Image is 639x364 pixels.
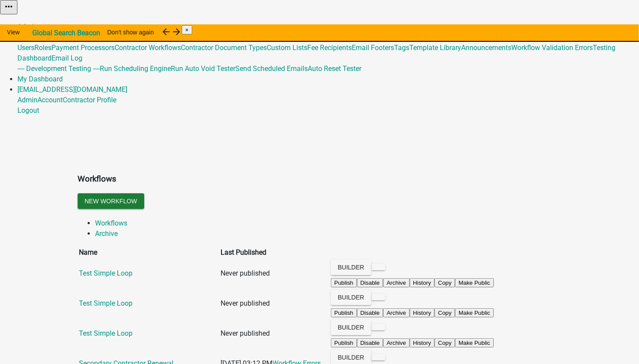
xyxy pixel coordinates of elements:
[63,96,116,104] a: Contractor Profile
[331,320,371,335] button: Builder
[331,290,371,305] button: Builder
[171,64,235,73] a: Run Auto Void Tester
[383,278,409,287] button: Archive
[17,75,63,83] a: My Dashboard
[331,278,357,287] button: Publish
[221,269,270,277] span: Never published
[17,85,127,94] a: [EMAIL_ADDRESS][DOMAIN_NAME]
[308,64,361,73] a: Auto Reset Tester
[78,247,219,258] th: Name
[17,43,639,74] div: Global488
[17,96,37,104] a: Admin
[435,278,455,287] button: Copy
[235,64,308,73] a: Send Scheduled Emails
[32,29,100,37] strong: Global Search Beacon
[100,64,171,73] a: Run Scheduling Engine
[17,44,34,52] a: Users
[511,44,593,52] a: Workflow Validation Errors
[435,338,455,347] button: Copy
[267,44,307,52] a: Custom Lists
[17,95,639,116] div: [EMAIL_ADDRESS][DOMAIN_NAME]
[357,278,383,287] button: Disable
[331,308,357,317] button: Publish
[352,44,394,52] a: Email Footers
[17,23,37,31] a: Admin
[461,44,511,52] a: Announcements
[171,27,182,37] i: arrow_forward
[455,308,494,317] button: Make Public
[331,260,371,275] button: Builder
[410,278,435,287] button: History
[51,54,82,62] a: Email Log
[100,24,161,40] button: Don't show again
[331,338,357,347] button: Publish
[185,27,189,33] span: ×
[79,329,133,337] a: Test Simple Loop
[115,44,181,52] a: Contractor Workflows
[51,44,115,52] a: Payment Processors
[409,44,461,52] a: Template Library
[161,27,171,37] i: arrow_back
[95,229,118,238] a: Archive
[78,193,144,209] button: New Workflow
[357,308,383,317] button: Disable
[307,44,352,52] a: Fee Recipients
[220,247,330,258] th: Last Published
[357,338,383,347] button: Disable
[455,338,494,347] button: Make Public
[3,1,14,12] i: more_horiz
[455,278,494,287] button: Make Public
[410,308,435,317] button: History
[78,173,561,185] h3: Workflows
[221,299,270,307] span: Never published
[17,64,100,73] a: ---- Development Testing ----
[181,44,267,52] a: Contractor Document Types
[95,219,127,227] a: Workflows
[182,25,192,34] button: Close
[34,44,51,52] a: Roles
[394,44,409,52] a: Tags
[383,338,409,347] button: Archive
[79,269,133,277] a: Test Simple Loop
[79,299,133,307] a: Test Simple Loop
[221,329,270,337] span: Never published
[17,106,39,115] a: Logout
[383,308,409,317] button: Archive
[410,338,435,347] button: History
[435,308,455,317] button: Copy
[37,96,63,104] a: Account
